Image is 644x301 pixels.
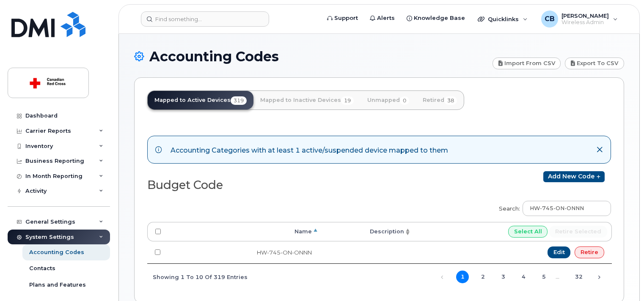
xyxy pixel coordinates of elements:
a: Edit [548,246,571,258]
span: … [550,273,565,280]
h1: Accounting Codes [134,49,488,64]
th: Description: activate to sort column ascending [319,222,412,241]
a: Previous [436,271,449,284]
div: Accounting Categories with at least 1 active/suspended device mapped to them [171,144,448,156]
span: 319 [231,96,247,105]
a: 4 [517,271,530,283]
a: Retire [575,246,604,258]
h2: Budget Code [147,179,372,192]
a: Next [593,271,605,284]
a: Export to CSV [565,57,624,69]
span: 19 [341,96,354,105]
label: Search: [493,195,611,219]
a: 32 [572,271,585,283]
span: 38 [444,96,457,105]
a: Retired [416,91,464,109]
div: Showing 1 to 10 of 319 entries [147,269,248,284]
input: Select All [508,226,548,238]
span: 0 [400,96,409,105]
a: Mapped to Inactive Devices [253,91,361,109]
input: Search: [523,201,611,216]
a: Mapped to Active Devices [148,91,253,109]
td: HW-745-ON-ONNN [168,241,319,263]
a: Add new code [543,171,605,182]
a: 1 [456,271,469,283]
a: Unmapped [361,91,416,109]
a: 5 [537,271,550,283]
a: Import from CSV [493,57,561,69]
a: 3 [497,271,509,283]
a: 2 [476,271,489,283]
th: Name: activate to sort column descending [168,222,319,241]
